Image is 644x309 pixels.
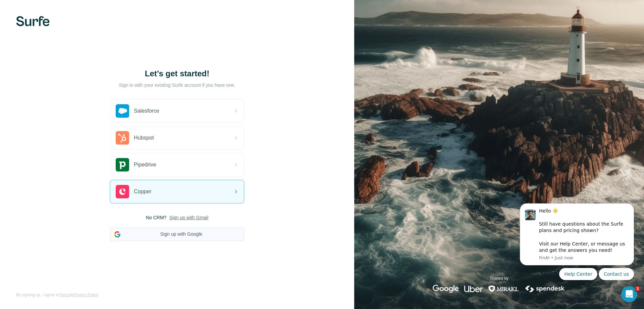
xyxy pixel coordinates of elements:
[119,82,235,88] p: Sign in with your existing Surfe account if you have one.
[510,195,644,306] iframe: Intercom notifications message
[134,161,156,169] span: Pipedrive
[16,16,50,26] img: Surfe's logo
[169,214,208,221] button: Sign up with Gmail
[73,293,98,297] a: Privacy Policy
[490,275,508,281] p: Trusted by
[146,214,166,221] span: No CRM?
[110,228,244,241] button: Sign up with Google
[116,104,129,118] img: salesforce's logo
[635,286,640,292] span: 2
[110,68,244,79] h1: Let’s get started!
[134,134,154,142] span: Hubspot
[134,107,159,115] span: Salesforce
[116,158,129,171] img: pipedrive's logo
[116,131,129,145] img: hubspot's logo
[488,285,519,293] img: mirakl's logo
[134,188,151,196] span: Copper
[116,185,129,198] img: copper's logo
[16,292,98,298] span: By signing up, I agree to &
[621,286,637,302] iframe: Intercom live chat
[59,293,70,297] a: Terms
[433,285,459,293] img: google's logo
[464,285,483,293] img: uber's logo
